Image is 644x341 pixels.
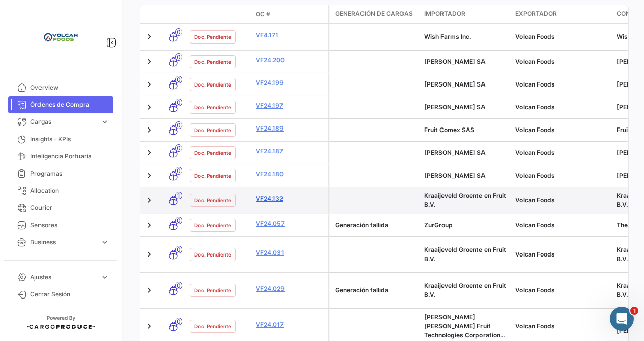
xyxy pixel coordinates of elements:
[256,101,324,110] a: VF24.197
[424,221,453,229] span: ZurGroup
[515,196,555,204] span: Volcan Foods
[194,250,231,259] span: Doc. Pendiente
[256,248,324,258] a: VF24.031
[424,103,486,111] span: Don Jaime SA
[515,250,555,258] span: Volcan Foods
[144,32,154,42] a: Expand/Collapse Row
[424,246,506,263] span: Kraaijeveld Groente en Fruit B.V.
[256,320,324,329] a: VF24.017
[144,79,154,90] a: Expand/Collapse Row
[35,12,86,63] img: volcan-foods.jpg
[424,58,486,65] span: Don Jaime SA
[256,78,324,88] a: VF24.199
[30,117,96,126] span: Cargas
[515,172,555,179] span: Volcan Foods
[424,282,506,299] span: Kraaijeveld Groente en Fruit B.V.
[424,126,474,134] span: Fruit Comex SAS
[175,28,182,36] span: 0
[610,307,634,331] iframe: Intercom live chat
[100,117,109,126] span: expand_more
[100,255,109,264] span: expand_more
[144,125,154,135] a: Expand/Collapse Row
[175,144,182,152] span: 0
[256,31,324,40] a: VF4.171
[100,238,109,247] span: expand_more
[515,322,555,330] span: Volcan Foods
[420,5,511,23] datatable-header-cell: Importador
[144,220,154,230] a: Expand/Collapse Row
[194,149,231,157] span: Doc. Pendiente
[256,284,324,293] a: VF24.029
[175,53,182,61] span: 0
[175,76,182,83] span: 0
[329,5,420,23] datatable-header-cell: Generación de cargas
[144,102,154,112] a: Expand/Collapse Row
[194,196,231,204] span: Doc. Pendiente
[8,148,113,165] a: Inteligencia Portuaria
[256,124,324,133] a: VF24.189
[256,147,324,156] a: VF24.187
[194,103,231,111] span: Doc. Pendiente
[144,249,154,260] a: Expand/Collapse Row
[515,286,555,294] span: Volcan Foods
[30,221,109,230] span: Sensores
[194,322,231,330] span: Doc. Pendiente
[30,186,109,195] span: Allocation
[515,221,555,229] span: Volcan Foods
[256,10,270,19] span: OC #
[30,135,109,144] span: Insights - KPIs
[515,126,555,134] span: Volcan Foods
[175,282,182,289] span: 0
[424,172,486,179] span: Don Jaime SA
[144,285,154,295] a: Expand/Collapse Row
[515,80,555,88] span: Volcan Foods
[194,33,231,41] span: Doc. Pendiente
[144,170,154,181] a: Expand/Collapse Row
[424,33,471,40] span: Wish Farms Inc.
[515,58,555,65] span: Volcan Foods
[186,10,252,18] datatable-header-cell: Estado Doc.
[424,9,465,18] span: Importador
[144,148,154,158] a: Expand/Collapse Row
[175,121,182,129] span: 0
[8,217,113,234] a: Sensores
[175,167,182,175] span: 0
[424,149,486,156] span: Don Jaime SA
[194,58,231,66] span: Doc. Pendiente
[30,169,109,178] span: Programas
[175,192,182,199] span: 1
[511,5,613,23] datatable-header-cell: Exportador
[175,217,182,224] span: 0
[175,318,182,325] span: 0
[194,126,231,134] span: Doc. Pendiente
[30,273,96,282] span: Ajustes
[515,33,555,40] span: Volcan Foods
[630,307,638,315] span: 1
[8,79,113,96] a: Overview
[30,238,96,247] span: Business
[144,57,154,67] a: Expand/Collapse Row
[8,199,113,217] a: Courier
[515,9,557,18] span: Exportador
[175,99,182,106] span: 0
[335,221,416,230] div: Generación fallida
[30,255,96,264] span: Estadísticas
[194,172,231,180] span: Doc. Pendiente
[515,103,555,111] span: Volcan Foods
[515,149,555,156] span: Volcan Foods
[144,195,154,205] a: Expand/Collapse Row
[256,219,324,228] a: VF24.057
[256,169,324,179] a: VF24.180
[194,221,231,229] span: Doc. Pendiente
[30,100,109,109] span: Órdenes de Compra
[30,83,109,92] span: Overview
[424,80,486,88] span: Don Jaime SA
[252,6,328,23] datatable-header-cell: OC #
[424,192,506,208] span: Kraaijeveld Groente en Fruit B.V.
[256,56,324,65] a: VF24.200
[8,165,113,182] a: Programas
[194,286,231,294] span: Doc. Pendiente
[30,152,109,161] span: Inteligencia Portuaria
[8,96,113,113] a: Órdenes de Compra
[100,273,109,282] span: expand_more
